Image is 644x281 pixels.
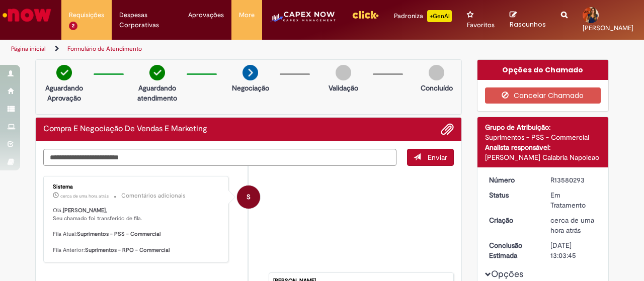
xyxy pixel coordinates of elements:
[237,185,260,209] div: System
[69,22,77,30] span: 2
[429,65,444,80] img: img-circle-grey.png
[352,7,379,22] img: click_logo_yellow_360x200.png
[60,193,109,199] time: 30/09/2025 10:03:45
[77,230,160,238] b: Suprimentos - PSS - Commercial
[477,60,609,80] div: Opções do Chamado
[485,122,601,132] div: Grupo de Atribuição:
[550,216,594,235] span: cerca de uma hora atrás
[441,123,454,136] button: Adicionar anexos
[11,45,46,53] a: Página inicial
[550,175,597,185] div: R13580293
[63,207,106,214] b: [PERSON_NAME]
[133,83,182,103] p: Aguardando atendimento
[485,152,601,162] div: [PERSON_NAME] Calabria Napoleao
[550,216,594,235] time: 30/09/2025 10:03:37
[485,132,601,142] div: Suprimentos - PSS - Commercial
[53,207,220,254] p: Olá, , Seu chamado foi transferido de fila. Fila Atual: Fila Anterior:
[67,45,142,53] a: Formulário de Atendimento
[485,87,601,104] button: Cancelar Chamado
[40,83,89,103] p: Aguardando Aprovação
[481,190,543,200] dt: Status
[481,175,543,185] dt: Número
[550,190,597,210] div: Em Tratamento
[270,10,337,30] img: CapexLogo5.png
[407,149,454,166] button: Enviar
[85,246,170,254] b: Suprimentos - RPO - Commercial
[427,10,452,22] p: +GenAi
[481,240,543,260] dt: Conclusão Estimada
[421,83,453,93] p: Concluído
[583,24,633,32] span: [PERSON_NAME]
[239,10,255,20] span: More
[188,10,224,20] span: Aprovações
[485,142,601,152] div: Analista responsável:
[53,184,220,190] div: Sistema
[510,11,546,29] a: Rascunhos
[329,83,358,93] p: Validação
[550,215,597,235] div: 30/09/2025 10:03:37
[121,192,186,200] small: Comentários adicionais
[69,10,104,20] span: Requisições
[232,83,269,93] p: Negociação
[481,215,543,225] dt: Criação
[247,185,251,209] span: S
[60,193,109,199] span: cerca de uma hora atrás
[56,65,72,80] img: check-circle-green.png
[119,10,173,30] span: Despesas Corporativas
[394,10,452,22] div: Padroniza
[467,20,495,30] span: Favoritos
[8,40,422,58] ul: Trilhas de página
[243,65,258,80] img: arrow-next.png
[510,20,546,29] span: Rascunhos
[336,65,351,80] img: img-circle-grey.png
[43,125,207,134] h2: Compra E Negociação De Vendas E Marketing Histórico de tíquete
[1,5,53,25] img: ServiceNow
[428,153,447,162] span: Enviar
[149,65,165,80] img: check-circle-green.png
[43,149,396,165] textarea: Digite sua mensagem aqui...
[550,240,597,260] div: [DATE] 13:03:45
